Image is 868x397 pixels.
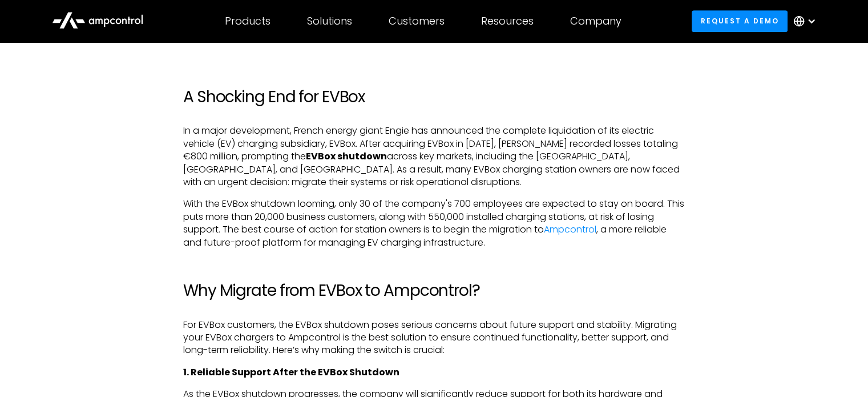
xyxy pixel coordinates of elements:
[481,15,534,27] div: Resources
[306,150,387,163] strong: EVBox shutdown
[544,223,596,236] a: Ampcontrol
[389,15,445,27] div: Customers
[307,15,352,27] div: Solutions
[183,319,685,357] p: For EVBox customers, the EVBox shutdown poses serious concerns about future support and stability...
[183,366,399,379] strong: 1. Reliable Support After the EVBox Shutdown
[183,125,685,189] p: In a major development, French energy giant Engie has announced the complete liquidation of its e...
[183,198,685,249] p: With the EVBox shutdown looming, only 30 of the company's 700 employees are expected to stay on b...
[692,10,788,31] a: Request a demo
[183,281,685,300] h2: Why Migrate from EVBox to Ampcontrol?
[570,15,621,27] div: Company
[183,87,685,107] h2: A Shocking End for EVBox
[225,15,271,27] div: Products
